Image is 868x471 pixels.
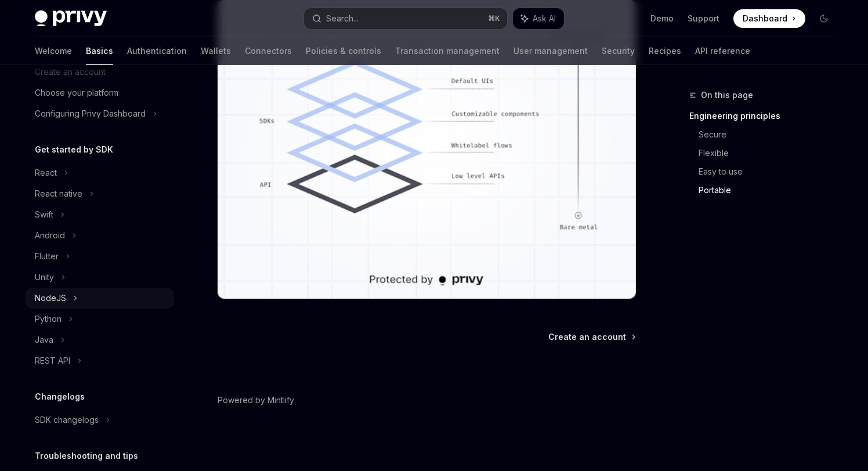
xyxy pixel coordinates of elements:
[35,166,57,180] div: React
[245,37,292,65] a: Connectors
[304,8,507,29] button: Search...⌘K
[35,143,113,157] h5: Get started by SDK
[743,13,787,24] span: Dashboard
[688,13,719,24] a: Support
[218,394,294,406] a: Powered by Mintlify
[649,37,681,65] a: Recipes
[35,333,53,347] div: Java
[35,229,65,242] div: Android
[548,331,626,343] span: Create an account
[513,37,588,65] a: User management
[395,37,500,65] a: Transaction management
[733,9,805,28] a: Dashboard
[35,413,99,427] div: SDK changelogs
[699,181,842,200] a: Portable
[35,187,82,201] div: React native
[815,9,833,28] button: Toggle dark mode
[35,270,54,284] div: Unity
[488,14,500,23] span: ⌘ K
[26,82,174,103] a: Choose your platform
[35,449,138,463] h5: Troubleshooting and tips
[35,10,107,27] img: dark logo
[548,331,635,343] a: Create an account
[35,208,53,222] div: Swift
[35,312,62,326] div: Python
[35,354,70,368] div: REST API
[35,390,85,404] h5: Changelogs
[86,37,113,65] a: Basics
[35,107,146,121] div: Configuring Privy Dashboard
[306,37,381,65] a: Policies & controls
[602,37,635,65] a: Security
[513,8,564,29] button: Ask AI
[35,291,66,305] div: NodeJS
[35,37,72,65] a: Welcome
[127,37,187,65] a: Authentication
[689,107,842,125] a: Engineering principles
[701,88,753,102] span: On this page
[695,37,750,65] a: API reference
[201,37,231,65] a: Wallets
[650,13,674,24] a: Demo
[326,12,359,26] div: Search...
[35,249,59,263] div: Flutter
[533,13,556,24] span: Ask AI
[699,144,842,162] a: Flexible
[699,125,842,144] a: Secure
[699,162,842,181] a: Easy to use
[35,86,118,100] div: Choose your platform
